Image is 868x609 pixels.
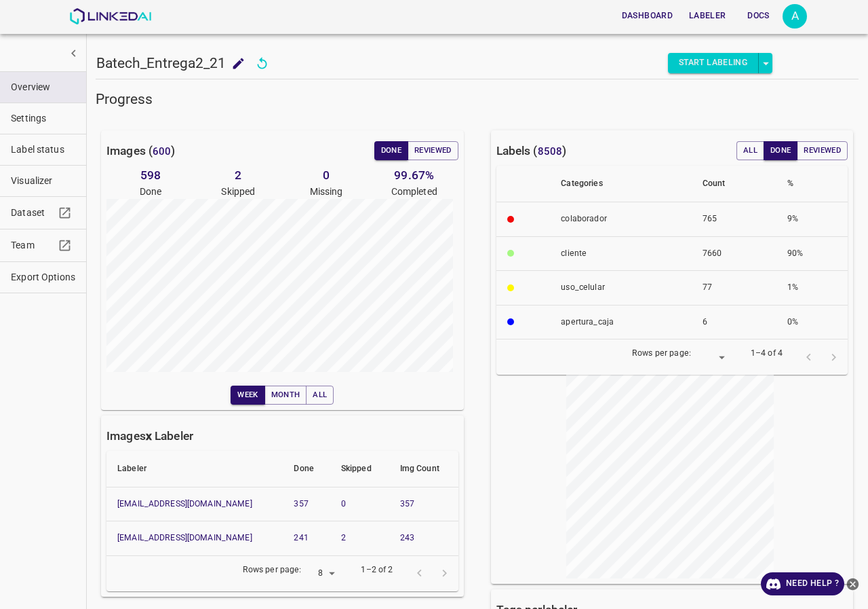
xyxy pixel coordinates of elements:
th: 765 [692,202,776,237]
div: ​ [696,348,729,367]
p: 1–4 of 4 [751,348,783,360]
div: split button [668,53,772,73]
span: Export Options [11,270,75,284]
h6: Labels ( ) [496,141,567,160]
a: Dashboard [614,2,681,30]
th: Img Count [389,451,458,487]
p: Rows per page: [243,564,302,576]
div: A [783,4,807,29]
span: Overview [11,80,75,94]
th: 6 [692,305,776,339]
span: Label status [11,143,75,157]
button: Done [374,141,408,160]
span: 600 [153,145,171,158]
h6: 598 [106,166,195,185]
a: 241 [294,533,308,542]
p: Completed [370,185,458,199]
th: Done [283,451,330,487]
span: Dataset [11,206,54,220]
p: 1–2 of 2 [361,564,393,576]
th: Categories [550,166,692,202]
th: 0% [776,305,848,339]
a: Docs [734,2,783,30]
a: Need Help ? [761,572,844,595]
th: 9% [776,202,848,237]
span: 8508 [538,145,563,158]
a: [EMAIL_ADDRESS][DOMAIN_NAME] [117,533,252,542]
button: Docs [736,5,780,27]
button: Start Labeling [668,53,759,73]
button: Reviewed [797,141,848,160]
th: Count [692,166,776,202]
a: Labeler [681,2,734,30]
th: apertura_caja [550,305,692,339]
h5: Batech_Entrega2_21 [96,54,226,73]
button: Dashboard [616,5,678,27]
a: 357 [294,499,308,509]
span: Visualizer [11,174,75,188]
button: Done [764,141,797,160]
h5: Progress [96,90,859,109]
button: Labeler [684,5,731,27]
th: uso_celular [550,271,692,306]
h6: 0 [282,166,370,185]
th: 77 [692,271,776,306]
th: Labeler [106,451,283,487]
h6: Images ( ) [106,141,176,160]
img: LinkedAI [69,8,151,24]
a: 2 [341,533,346,542]
button: select role [759,53,772,73]
th: ​​cliente [550,236,692,271]
h6: Images Labeler [106,426,193,445]
th: Skipped [330,451,389,487]
th: % [776,166,848,202]
span: Settings [11,111,75,126]
button: close-help [844,572,861,595]
th: 1% [776,271,848,306]
button: show more [61,41,86,66]
p: Skipped [195,185,283,199]
a: 0 [341,499,346,509]
h6: 99.67 % [370,166,458,185]
button: Week [231,386,264,405]
button: Month [264,386,307,405]
p: Missing [282,185,370,199]
button: add to shopping cart [226,51,251,76]
a: 243 [400,533,414,542]
button: Reviewed [408,141,458,160]
button: Open settings [783,4,807,29]
th: colaborador [550,202,692,237]
th: 7660 [692,236,776,271]
a: 357 [400,499,414,509]
th: 90% [776,236,848,271]
button: All [306,386,334,405]
button: All [736,141,764,160]
span: Team [11,238,54,253]
div: 8 [307,565,339,583]
h6: 2 [195,166,283,185]
b: x [146,429,152,443]
a: [EMAIL_ADDRESS][DOMAIN_NAME] [117,499,252,509]
p: Done [106,185,195,199]
p: Rows per page: [632,348,691,360]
